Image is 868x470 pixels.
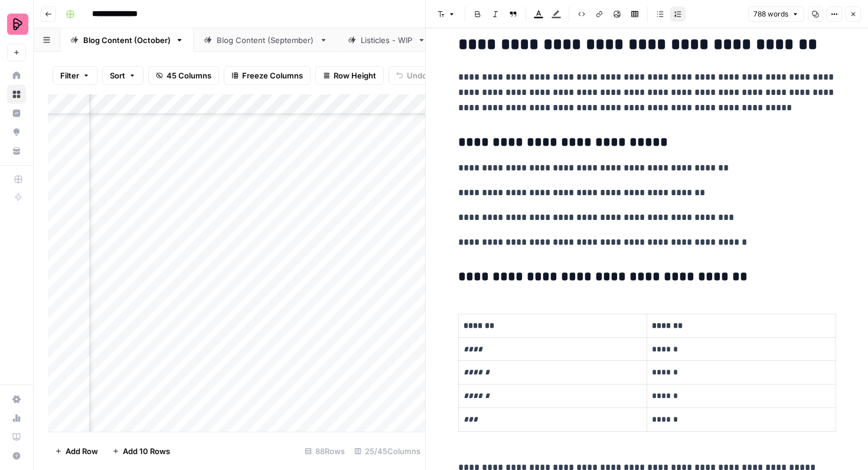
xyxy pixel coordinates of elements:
[83,34,171,46] div: Blog Content (October)
[48,442,105,461] button: Add Row
[315,66,384,85] button: Row Height
[7,446,26,465] button: Help + Support
[389,66,435,85] button: Undo
[110,70,125,81] span: Sort
[217,34,315,46] div: Blog Content (September)
[7,14,28,35] img: Preply Logo
[242,70,303,81] span: Freeze Columns
[105,442,177,461] button: Add 10 Rows
[7,409,26,428] a: Usage
[60,70,79,81] span: Filter
[407,70,427,81] span: Undo
[7,104,26,123] a: Insights
[60,28,194,52] a: Blog Content (October)
[53,66,97,85] button: Filter
[350,442,425,461] div: 25/45 Columns
[7,428,26,446] a: Learning Hub
[224,66,311,85] button: Freeze Columns
[753,9,788,19] span: 788 words
[7,123,26,142] a: Opportunities
[194,28,338,52] a: Blog Content (September)
[7,66,26,85] a: Home
[7,9,26,39] button: Workspace: Preply
[300,442,350,461] div: 88 Rows
[334,70,376,81] span: Row Height
[361,34,413,46] div: Listicles - WIP
[7,390,26,409] a: Settings
[338,28,436,52] a: Listicles - WIP
[748,6,804,22] button: 788 words
[167,70,211,81] span: 45 Columns
[7,142,26,160] a: Your Data
[66,445,98,457] span: Add Row
[102,66,143,85] button: Sort
[7,85,26,104] a: Browse
[123,445,170,457] span: Add 10 Rows
[148,66,219,85] button: 45 Columns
